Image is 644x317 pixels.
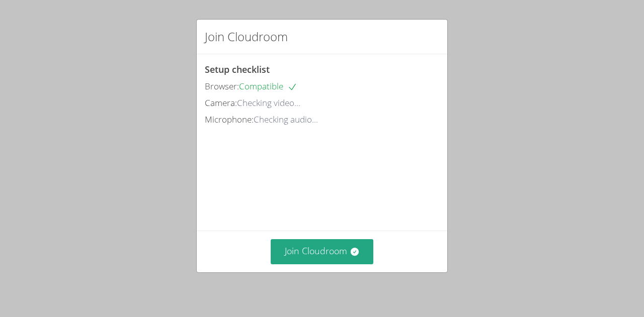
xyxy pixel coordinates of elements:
h2: Join Cloudroom [205,28,288,46]
span: Checking video... [237,97,300,109]
span: Camera: [205,97,237,109]
span: Browser: [205,80,239,92]
span: Setup checklist [205,63,270,75]
span: Compatible [239,80,297,92]
span: Microphone: [205,114,254,125]
button: Join Cloudroom [271,239,374,264]
span: Checking audio... [254,114,318,125]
